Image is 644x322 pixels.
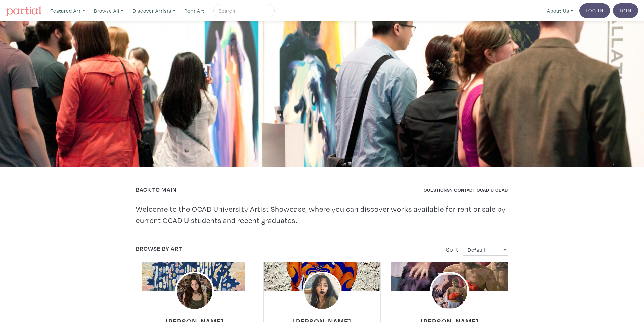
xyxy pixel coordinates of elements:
[446,246,458,254] span: Sort
[544,4,576,18] a: About Us
[424,187,508,193] a: Questions? Contact OCAD U CEAD
[129,4,178,18] a: Discover Artists
[613,3,638,18] a: Join
[47,4,88,18] a: Featured Art
[91,4,126,18] a: Browse All
[218,7,268,15] input: Search
[136,203,508,226] p: Welcome to the OCAD University Artist Showcase, where you can discover works available for rent o...
[181,4,207,18] a: Rent Art
[303,272,341,311] img: phpThumb.php
[175,272,214,311] img: phpThumb.php
[136,245,182,252] a: Browse by Art
[579,3,610,18] a: Log In
[136,186,177,193] a: Back to Main
[430,272,469,311] img: phpThumb.php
